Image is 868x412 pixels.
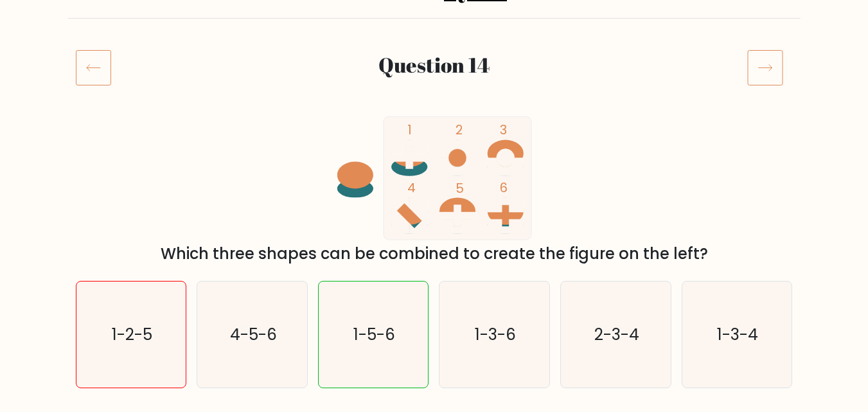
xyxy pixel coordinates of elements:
text: 1-3-4 [718,323,759,346]
text: 1-2-5 [112,323,152,346]
text: 4-5-6 [230,323,277,346]
tspan: 6 [500,179,508,197]
div: Which three shapes can be combined to create the figure on the left? [84,242,785,265]
tspan: 4 [407,179,416,197]
tspan: 5 [456,179,464,197]
text: 1-5-6 [353,323,395,346]
text: 1-3-6 [475,323,516,346]
text: 2-3-4 [594,323,639,346]
h2: Question 14 [137,53,732,77]
tspan: 2 [456,121,463,139]
tspan: 3 [500,121,507,139]
tspan: 1 [407,121,412,139]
